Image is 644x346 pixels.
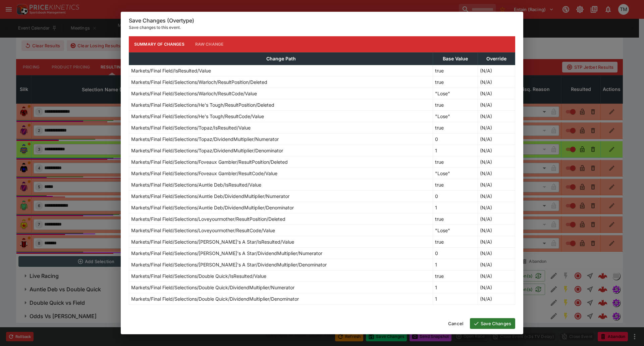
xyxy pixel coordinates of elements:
[433,88,478,99] td: "Lose"
[131,170,277,177] p: Markets/Final Field/Selections/Foveaux Gambler/ResultCode/Value
[131,90,257,97] p: Markets/Final Field/Selections/Warloch/ResultCode/Value
[129,24,515,31] p: Save changes to this event.
[433,76,478,88] td: true
[131,101,274,108] p: Markets/Final Field/Selections/He's Tough/ResultPosition/Deleted
[433,110,478,122] td: "Lose"
[478,65,515,76] td: (N/A)
[433,225,478,236] td: "Lose"
[478,52,515,65] th: Override
[131,158,288,165] p: Markets/Final Field/Selections/Foveaux Gambler/ResultPosition/Deleted
[478,236,515,247] td: (N/A)
[478,99,515,110] td: (N/A)
[131,181,261,188] p: Markets/Final Field/Selections/Auntie Deb/IsResulted/Value
[129,52,433,65] th: Change Path
[129,17,515,24] h6: Save Changes (Overtype)
[131,193,289,200] p: Markets/Final Field/Selections/Auntie Deb/DividendMultiplier/Numerator
[131,238,294,245] p: Markets/Final Field/Selections/[PERSON_NAME]'s A Star/IsResulted/Value
[433,99,478,110] td: true
[433,247,478,259] td: 0
[478,282,515,293] td: (N/A)
[131,79,267,86] p: Markets/Final Field/Selections/Warloch/ResultPosition/Deleted
[478,122,515,133] td: (N/A)
[470,318,515,329] button: Save Changes
[478,133,515,145] td: (N/A)
[433,156,478,167] td: true
[433,179,478,190] td: true
[478,110,515,122] td: (N/A)
[433,167,478,179] td: "Lose"
[478,190,515,202] td: (N/A)
[478,270,515,282] td: (N/A)
[433,236,478,247] td: true
[478,179,515,190] td: (N/A)
[433,270,478,282] td: true
[131,204,294,211] p: Markets/Final Field/Selections/Auntie Deb/DividendMultiplier/Denominator
[433,52,478,65] th: Base Value
[478,76,515,88] td: (N/A)
[478,225,515,236] td: (N/A)
[478,202,515,213] td: (N/A)
[478,145,515,156] td: (N/A)
[131,215,285,223] p: Markets/Final Field/Selections/Loveyourmother/ResultPosition/Deleted
[131,136,279,143] p: Markets/Final Field/Selections/Topaz/DividendMultiplier/Numerator
[478,88,515,99] td: (N/A)
[129,36,190,52] button: Summary of Changes
[131,124,251,131] p: Markets/Final Field/Selections/Topaz/IsResulted/Value
[478,293,515,304] td: (N/A)
[478,156,515,167] td: (N/A)
[478,167,515,179] td: (N/A)
[478,247,515,259] td: (N/A)
[433,65,478,76] td: true
[190,36,229,52] button: Raw Change
[131,273,266,280] p: Markets/Final Field/Selections/Double Quick/IsResulted/Value
[433,293,478,304] td: 1
[433,133,478,145] td: 0
[131,67,211,74] p: Markets/Final Field/IsResulted/Value
[433,282,478,293] td: 1
[131,284,294,291] p: Markets/Final Field/Selections/Double Quick/DividendMultiplier/Numerator
[131,295,299,302] p: Markets/Final Field/Selections/Double Quick/DividendMultiplier/Denominator
[433,190,478,202] td: 0
[433,213,478,225] td: true
[478,259,515,270] td: (N/A)
[131,261,327,268] p: Markets/Final Field/Selections/[PERSON_NAME]'s A Star/DividendMultiplier/Denominator
[131,250,322,257] p: Markets/Final Field/Selections/[PERSON_NAME]'s A Star/DividendMultiplier/Numerator
[131,113,264,120] p: Markets/Final Field/Selections/He's Tough/ResultCode/Value
[444,318,467,329] button: Cancel
[131,147,283,154] p: Markets/Final Field/Selections/Topaz/DividendMultiplier/Denominator
[433,202,478,213] td: 1
[131,227,275,234] p: Markets/Final Field/Selections/Loveyourmother/ResultCode/Value
[433,122,478,133] td: true
[433,259,478,270] td: 1
[433,145,478,156] td: 1
[478,213,515,225] td: (N/A)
